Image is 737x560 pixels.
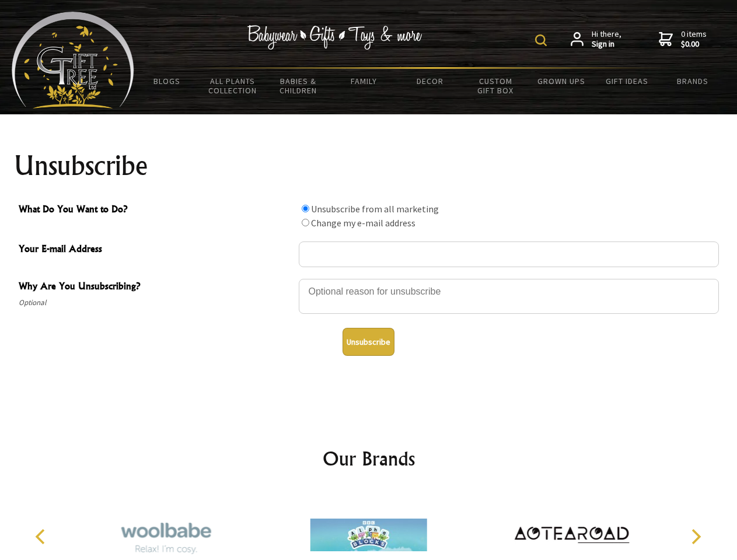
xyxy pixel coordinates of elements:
[528,69,594,93] a: Grown Ups
[311,217,415,229] label: Change my e-mail address
[331,69,397,93] a: Family
[19,242,293,258] span: Your E-mail Address
[535,34,547,46] img: product search
[19,202,293,219] span: What Do You Want to Do?
[681,39,707,50] strong: $0.00
[683,524,708,549] button: Next
[200,69,266,103] a: All Plants Collection
[299,279,719,314] textarea: Why Are You Unsubscribing?
[343,328,394,356] button: Unsubscribe
[19,296,293,310] span: Optional
[311,203,439,215] label: Unsubscribe from all marketing
[659,29,707,50] a: 0 items$0.00
[660,69,726,93] a: Brands
[302,219,309,226] input: What Do You Want to Do?
[594,69,660,93] a: Gift Ideas
[571,29,621,50] a: Hi there,Sign in
[14,152,724,180] h1: Unsubscribe
[592,29,621,50] span: Hi there,
[23,444,714,473] h2: Our Brands
[299,242,719,267] input: Your E-mail Address
[681,29,707,50] span: 0 items
[12,12,134,108] img: Babyware - Gifts - Toys and more...
[247,25,422,50] img: Babywear - Gifts - Toys & more
[266,69,331,103] a: Babies & Children
[29,524,55,549] button: Previous
[397,69,463,93] a: Decor
[592,39,621,50] strong: Sign in
[19,279,293,296] span: Why Are You Unsubscribing?
[463,69,529,103] a: Custom Gift Box
[134,69,200,93] a: BLOGS
[302,205,309,212] input: What Do You Want to Do?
